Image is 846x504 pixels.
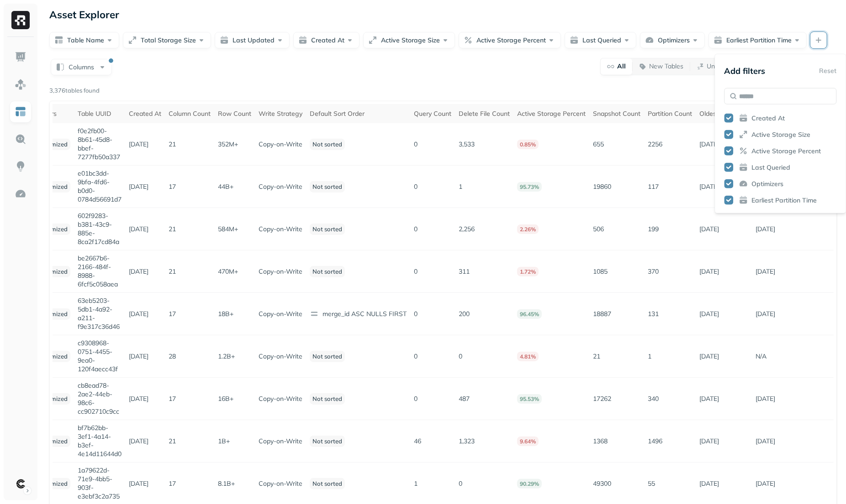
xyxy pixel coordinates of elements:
p: Not sorted [310,436,345,447]
p: 21 [169,225,211,234]
img: Clutch [14,478,27,490]
p: 17 [169,479,211,488]
span: Active Storage Size [751,130,810,139]
p: 17 [169,182,211,191]
p: Copy-on-Write [259,395,302,403]
p: 584M+ [218,225,251,234]
p: 95.73% [517,182,542,192]
p: [DATE] [699,310,719,318]
p: 3,376 tables found [49,86,100,95]
p: [DATE] [129,310,148,318]
p: 28 [169,352,211,361]
p: 55 [648,479,692,488]
button: Table Name [49,32,119,48]
p: [DATE] [699,182,719,191]
p: 0.85% [517,140,539,149]
p: 49300 [593,479,640,488]
p: 0 [414,352,451,361]
p: Copy-on-Write [259,310,302,318]
p: 470M+ [218,267,251,276]
p: 17 [169,395,211,403]
p: 90.29% [517,479,542,488]
p: [DATE] [756,395,775,403]
p: e01bc3dd-9bfa-4fd6-b0d0-0784d56691d7 [78,169,122,204]
img: Insights [15,161,26,172]
button: Optimizers [640,32,705,48]
p: 1368 [593,437,640,446]
p: Copy-on-Write [259,140,302,149]
div: Active Storage Percent [517,109,586,118]
div: Row Count [218,109,251,118]
p: 96.45% [517,309,542,319]
p: 0 [459,479,510,488]
p: 1496 [648,437,692,446]
p: 602f9283-b381-43c9-885e-8ca2f17cd84a [78,212,122,246]
button: Created At [293,32,360,48]
p: 199 [648,225,692,234]
p: 21 [169,437,211,446]
p: [DATE] [699,267,719,276]
button: Active Storage Size [363,32,455,48]
p: [DATE] [756,225,775,234]
p: 46 [414,437,451,446]
p: [DATE] [756,310,775,318]
p: 1 [414,479,451,488]
p: 0 [414,395,451,403]
p: [DATE] [699,437,719,446]
button: Columns [51,59,112,75]
p: [DATE] [699,140,719,149]
p: 8.1B+ [218,479,251,488]
p: 0 [414,140,451,149]
p: 17 [169,310,211,318]
p: cb8ead78-2ae2-44eb-98c6-cc902710c9cc [78,381,122,416]
p: Not sorted [310,139,345,150]
p: [DATE] [129,140,148,149]
p: [DATE] [699,395,719,403]
span: Optimizers [751,179,783,188]
img: Asset Explorer [15,106,26,118]
p: 131 [648,310,692,318]
p: 1.2B+ [218,352,251,361]
p: 17262 [593,395,640,403]
p: [DATE] [699,479,719,488]
p: 340 [648,395,692,403]
p: 63eb5203-5db1-4a92-a211-f9e317c36d46 [78,296,122,331]
p: Not sorted [310,181,345,192]
p: 4.81% [517,352,539,361]
p: 21 [169,267,211,276]
p: Copy-on-Write [259,182,302,191]
p: 506 [593,225,640,234]
p: 0 [414,182,451,191]
p: 1 [648,352,692,361]
p: 0 [414,267,451,276]
p: 2256 [648,140,692,149]
div: Query Count [414,109,451,118]
img: Ryft [11,11,30,29]
p: 95.53% [517,394,542,404]
p: 352M+ [218,140,251,149]
p: 370 [648,267,692,276]
p: [DATE] [129,479,148,488]
div: Snapshot Count [593,109,640,118]
p: 21 [169,140,211,149]
span: Last Queried [751,163,790,171]
p: All [617,62,626,71]
div: Default Sort Order [310,109,407,118]
p: 9.64% [517,436,539,446]
p: N/A [756,352,767,361]
p: Copy-on-Write [259,267,302,276]
button: Last Queried [565,32,636,48]
p: Copy-on-Write [259,352,302,361]
p: 655 [593,140,640,149]
button: Last Updated [215,32,290,48]
p: 1 [459,182,510,191]
p: 44B+ [218,182,251,191]
p: 3,533 [459,140,510,149]
div: Oldest Snapshot [699,109,748,118]
img: Query Explorer [15,133,26,145]
p: Not sorted [310,266,345,277]
p: 1B+ [218,437,251,446]
p: 0 [414,225,451,234]
p: 0 [459,352,510,361]
p: 18887 [593,310,640,318]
